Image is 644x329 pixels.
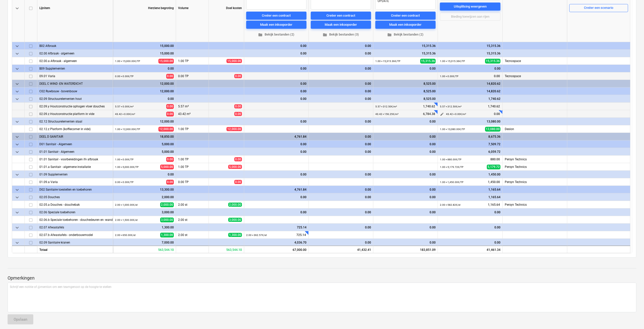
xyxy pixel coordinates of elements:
[176,178,209,186] div: 0.00 TP
[311,65,371,72] div: 0.00
[311,21,371,29] button: Maak een inkooporder
[440,60,465,63] small: 1.00 × 15,315.36€ / TP
[311,171,371,178] div: 0.00
[228,233,242,237] span: 1,300.00
[440,112,444,116] span: edit
[619,305,644,329] iframe: Chat Widget
[391,13,420,19] div: Creëer een contract
[375,80,436,87] div: 8,525.00
[39,72,111,80] div: 09.01 Varia
[440,193,500,201] div: 1,165.64
[115,50,174,57] div: 15,000.00
[39,133,111,140] div: DEEL D SANITAIR
[246,148,306,156] div: 0.00
[39,110,111,117] div: 02.09.z Houtconstructie platform in vide
[246,87,306,95] div: 0.00
[39,239,111,246] div: 02.09 Sanitaire kranen
[375,133,436,140] div: 0.00
[311,95,371,103] div: 0.00
[115,60,140,63] small: 1.00 × 15,000.00€ / TP
[311,224,371,231] div: 0.00
[503,201,567,208] div: Persyn Technics
[311,148,371,156] div: 0.00
[323,32,327,37] span: folder
[454,4,487,10] div: Uitsplitsing weergeven
[39,216,111,223] div: 02.06.b Speciale toebehoren - douchedeuren en -wanden
[115,113,135,115] small: 43.42 × 0.00€ / m²
[39,148,111,155] div: 01.01 Sanitair - Algemeen
[311,140,371,148] div: 0.00
[166,157,174,162] span: 0.00
[375,193,436,201] div: 0.00
[14,66,20,72] span: keyboard_arrow_down
[246,65,306,72] div: 0.00
[440,171,500,178] div: 1,450.00
[176,231,209,239] div: 2.00 st
[246,208,306,216] div: 0.00
[375,113,399,115] small: 43.42 × 156.25€ / m²
[39,231,111,238] div: 02.07.b Afwastafels - onderbouwmodel
[39,103,111,110] div: 02.09.y Houtconstructie ophogen vloer douches
[39,224,111,231] div: 02.07 Afwastafels
[440,95,500,103] div: 1,740.62
[387,32,392,37] span: folder
[246,133,306,140] div: 4,761.84
[166,112,174,116] span: 0.00
[14,5,20,11] span: keyboard_arrow_down
[440,224,500,231] div: 0.00
[14,81,20,87] span: keyboard_arrow_down
[375,95,436,103] div: 8,525.00
[311,12,371,20] button: Creëer een contract
[258,32,263,37] span: folder
[493,74,500,78] span: 0.00
[487,165,500,169] span: 5,179.72
[311,80,371,87] div: 0.00
[440,239,500,246] div: 0.00
[503,156,567,163] div: Persyn Technics
[440,186,500,193] div: 1,165.64
[39,95,111,102] div: 02.09 Structuurelementen hout
[39,125,111,133] div: 02.12.z Platform (koffiecorner in vide)
[440,87,500,95] div: 14,820.62
[14,43,20,49] span: keyboard_arrow_down
[234,112,242,116] span: 0.00
[160,202,174,207] span: 2,000.00
[375,21,436,29] button: Maak een inkooporder
[39,208,111,216] div: 02.06 Speciale toebehoren
[503,178,567,186] div: Persyn Technics
[115,148,174,156] div: 5,000.00
[14,210,20,216] span: keyboard_arrow_down
[375,105,397,108] small: 5.57 × 312.50€ / m²
[311,239,371,246] div: 0.00
[440,105,462,108] small: 5.57 × 312.50€ / m²
[115,65,174,72] div: 0.00
[176,156,209,163] div: 1.00 TP
[166,180,174,185] span: 0.00
[166,74,174,79] span: 0.00
[389,22,422,28] div: Maak een inkooporder
[115,224,174,231] div: 1,300.00
[176,216,209,224] div: 2.00 st
[160,165,174,169] span: 5,000.00
[375,60,400,63] small: 1.00 × 15,315.36€ / TP
[14,88,20,95] span: keyboard_arrow_down
[160,233,174,237] span: 1,300.00
[375,239,436,246] div: 0.00
[246,80,306,87] div: 0.00
[234,104,242,108] span: 0.00
[503,125,567,133] div: Dexion
[115,95,174,103] div: 0.00
[115,140,174,148] div: 5,000.00
[375,208,436,216] div: 0.00
[440,65,500,72] div: 0.00
[375,87,436,95] div: 8,525.00
[440,181,463,184] small: 1.00 × 1,450.00€ / TP
[39,140,111,148] div: D01 Sanitair - Algemeen
[14,134,20,140] span: keyboard_arrow_down
[115,133,174,140] div: 18,850.00
[262,13,291,19] div: Creëer een contract
[115,181,133,184] small: 0.00 × 0.00€ / TP
[246,224,306,231] div: 725.14
[244,246,309,253] div: 67,000.00
[487,180,500,184] span: 1,450.00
